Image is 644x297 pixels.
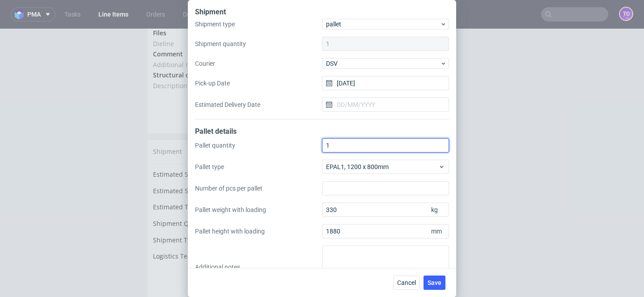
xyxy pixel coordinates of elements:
[227,68,280,88] a: Download PDF
[334,246,382,258] button: Update
[195,20,322,29] label: Shipment type
[195,227,322,236] label: Pallet height with loading
[428,280,441,286] span: Save
[270,32,305,40] span: Reorder 1:1
[326,20,440,29] span: pallet
[195,127,449,138] div: Pallet details
[153,20,267,31] td: Comment
[329,71,377,84] button: Send to QMS
[195,205,322,214] label: Pallet weight with loading
[153,52,267,63] td: Description
[195,263,322,272] label: Additional notes
[195,7,449,19] div: Shipment
[153,10,267,21] td: Dieline
[153,140,265,157] td: Estimated Shipment Quantity
[326,162,438,171] span: EPAL1, 1200 x 800mm
[153,41,267,52] td: Structural design
[424,276,445,290] button: Save
[153,31,267,42] td: Additional notes
[195,59,322,68] label: Courier
[195,79,322,88] label: Pick-up Date
[153,173,265,190] td: Estimated Total weight
[429,204,447,216] span: kg
[153,222,265,242] td: Logistics Team Comment
[265,206,382,223] td: pallet
[322,98,449,112] input: DD/MM/YYYY
[195,141,322,150] label: Pallet quantity
[323,117,382,129] button: Manage shipments
[265,173,382,190] td: Unknown
[153,206,265,223] td: Shipment Type
[322,76,449,90] input: DD/MM/YYYY
[153,157,265,174] td: Estimated Shipment Cost
[270,53,345,61] span: Additional Foil on the top
[153,190,265,206] td: Shipment Quantity
[265,157,382,174] td: Unknown
[195,39,322,48] label: Shipment quantity
[429,225,447,238] span: mm
[148,111,388,135] div: Shipment
[195,184,322,193] label: Number of pcs per pallet
[265,140,382,157] td: Unknown
[195,100,322,109] label: Estimated Delivery Date
[270,11,319,19] a: IMG_0717 (1).jpg
[393,276,420,290] button: Cancel
[397,280,416,286] span: Cancel
[280,71,329,84] button: Send to VMA
[326,59,440,68] span: DSV
[265,190,382,206] td: 1
[195,162,322,171] label: Pallet type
